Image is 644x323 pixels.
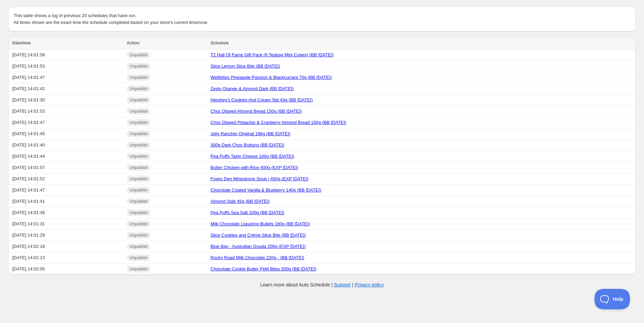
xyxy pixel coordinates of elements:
td: [DATE] 14:01:41 [8,196,125,207]
a: Chocolate Cookie Butter Petit Bites 200g (BB [DATE]) [211,266,317,271]
a: Slice Cookies and Crème Slice Bite (BB [DATE]) [211,233,306,238]
td: [DATE] 14:01:40 [8,140,125,151]
span: Date/time [12,41,31,45]
p: Learn more about Auto Schedule | | [260,281,384,288]
td: [DATE] 14:01:30 [8,95,125,106]
span: Unpublish [130,176,148,182]
a: Privacy policy [355,282,384,287]
span: Unpublish [130,266,148,272]
a: Support [334,282,351,287]
span: Unpublish [130,75,148,80]
td: [DATE] 14:01:42 [8,83,125,95]
td: [DATE] 14:01:53 [8,106,125,117]
a: Pea Puffs Sea Salt 100g (BB [DATE]) [211,210,284,215]
p: This table shows a log of previous 20 schedules that have run. [14,12,630,19]
td: [DATE] 14:02:05 [8,264,125,275]
a: 300g Dark Choc Buttons (BB [DATE]) [211,142,284,148]
span: Unpublish [130,244,148,249]
span: Unpublish [130,233,148,238]
td: [DATE] 14:01:57 [8,162,125,173]
td: [DATE] 14:01:58 [8,50,125,61]
span: Unpublish [130,64,148,69]
span: Unpublish [130,109,148,114]
a: Milk Chocolate Liquorice Bullets 180g (BB [DATE]) [211,221,310,226]
span: Unpublish [130,97,148,103]
span: Unpublish [130,86,148,92]
span: Unpublish [130,165,148,170]
span: Unpublish [130,187,148,193]
a: Rocky Road Milk Chocolate 220g - (BB [DATE]) [211,255,304,260]
td: [DATE] 14:01:45 [8,128,125,140]
span: Unpublish [130,52,148,58]
span: Unpublish [130,120,148,125]
span: Unpublish [130,131,148,137]
a: Wellibites Pineapple-Passion & Blackcurrant 70g (BB [DATE]) [211,75,332,80]
td: [DATE] 14:02:18 [8,241,125,252]
a: Slice Lemon Slice Bite (BB [DATE]) [211,64,280,69]
a: Zesty Orange & Almond Dark (BB [DATE]) [211,86,294,91]
a: Almond Slab 45g (BB [DATE]) [211,199,270,204]
td: [DATE] 14:01:47 [8,185,125,196]
a: Choc Dipped Pistachio & Cranberry Almond Bread 150g (BB [DATE]) [211,120,346,125]
td: [DATE] 14:02:13 [8,252,125,264]
td: [DATE] 14:01:36 [8,207,125,219]
a: Foxes Den Minestrone Soup | 450g (EXP [DATE]) [211,176,309,181]
span: Unpublish [130,199,148,204]
span: Action [127,41,139,45]
td: [DATE] 14:01:47 [8,72,125,83]
span: Unpublish [130,210,148,215]
td: [DATE] 14:01:29 [8,230,125,241]
span: Schedule [211,41,229,45]
td: [DATE] 14:01:47 [8,117,125,128]
td: [DATE] 14:01:31 [8,219,125,230]
a: Hershey's Cookies And Cream Std 43g (BB [DATE]) [211,97,313,102]
span: Unpublish [130,154,148,159]
a: Pea Puffs Tasty Cheese 100g (BB [DATE]) [211,154,294,159]
a: Butter Chicken with Rice 400g (EXP [DATE]) [211,165,298,170]
a: T2 Hall Of Fame Gift Pack (6 Teabag Mini Cubes) (BB [DATE]) [211,52,334,57]
td: [DATE] 14:01:44 [8,151,125,162]
a: Blue Bay - Australian Gouda 200g (EXP [DATE]) [211,244,306,249]
td: [DATE] 14:01:53 [8,61,125,72]
iframe: Toggle Customer Support [594,289,630,309]
p: All times shown are the exact time the schedule completed based on your store's current timezone. [14,19,630,26]
td: [DATE] 14:01:52 [8,173,125,185]
span: Unpublish [130,142,148,148]
span: Unpublish [130,255,148,261]
a: Choc Dipped Almond Bread 150g (BB [DATE]) [211,109,302,114]
span: Unpublish [130,221,148,227]
a: Jolly Rancher Original 198g (BB [DATE]) [211,131,291,136]
a: Chocolate Coated Vanilla & Blueberry 140g (BB [DATE]) [211,187,321,193]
